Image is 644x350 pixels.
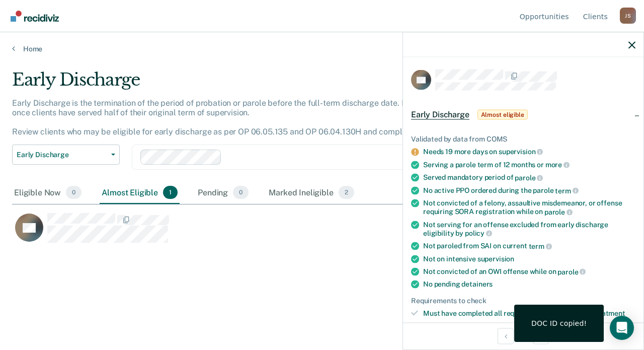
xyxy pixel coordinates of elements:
[465,229,492,237] span: policy
[498,328,514,344] button: Previous Opportunity
[403,99,643,131] div: Early DischargeAlmost eligible
[423,173,635,182] div: Served mandatory period of
[620,8,636,24] button: Profile dropdown button
[12,182,84,204] div: Eligible Now
[66,186,82,199] span: 0
[12,44,632,53] a: Home
[610,316,634,340] div: Open Intercom Messenger
[196,182,251,204] div: Pending
[411,110,469,120] span: Early Discharge
[411,297,635,305] div: Requirements to check
[423,220,635,237] div: Not serving for an offense excluded from early discharge eligibility by
[411,135,635,144] div: Validated by data from COMS
[477,110,528,120] span: Almost eligible
[461,280,493,288] span: detainers
[529,242,552,250] span: term
[555,186,578,194] span: term
[423,242,635,251] div: Not paroled from SAI on current
[531,319,587,328] div: DOC ID copied!
[403,322,643,349] div: 1 / 1
[423,254,635,263] div: Not on intensive
[423,160,635,169] div: Serving a parole term of 12 months or
[423,199,635,216] div: Not convicted of a felony, assaultive misdemeanor, or offense requiring SORA registration while on
[545,161,570,169] span: more
[592,309,625,317] span: treatment
[515,174,543,182] span: parole
[423,280,635,289] div: No pending
[100,182,180,204] div: Almost Eligible
[11,11,59,22] img: Recidiviz
[423,186,635,195] div: No active PPO ordered during the parole
[620,8,636,24] div: J S
[339,186,354,199] span: 2
[423,148,635,157] div: Needs 19 more days on supervision
[423,322,635,331] div: Must have completed court-ordered restitution
[17,151,107,159] span: Early Discharge
[423,267,635,276] div: Not convicted of an OWI offense while on
[544,208,573,216] span: parole
[557,267,586,275] span: parole
[233,186,249,199] span: 0
[163,186,178,199] span: 1
[267,182,356,204] div: Marked Ineligible
[423,309,635,318] div: Must have completed all required programming and
[12,98,591,137] p: Early Discharge is the termination of the period of probation or parole before the full-term disc...
[12,69,592,98] div: Early Discharge
[477,254,514,262] span: supervision
[12,213,554,253] div: CaseloadOpportunityCell-0672440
